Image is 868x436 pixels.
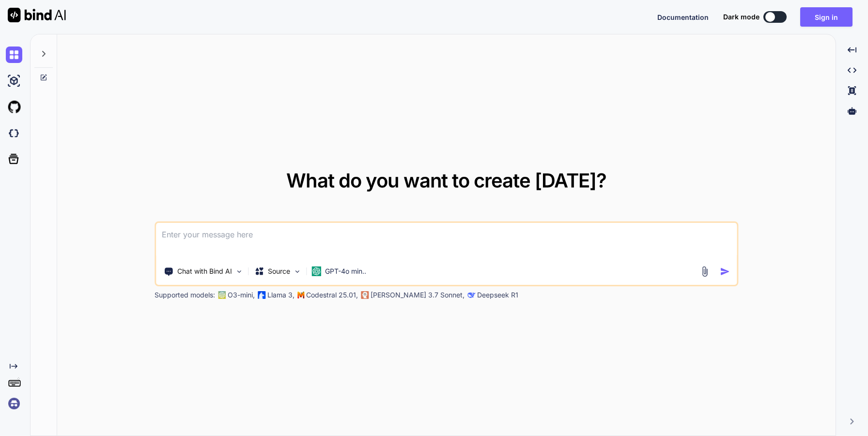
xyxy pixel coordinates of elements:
[228,290,255,300] p: O3-mini,
[657,13,709,21] span: Documentation
[800,7,852,27] button: Sign in
[258,291,265,299] img: Llama2
[6,73,22,89] img: ai-studio
[311,266,321,276] img: GPT-4o mini
[6,47,22,63] img: chat
[723,12,759,22] span: Dark mode
[6,395,22,412] img: signin
[268,266,290,276] p: Source
[325,266,366,276] p: GPT-4o min..
[699,266,710,277] img: attachment
[371,290,465,300] p: [PERSON_NAME] 3.7 Sonnet,
[155,290,215,300] p: Supported models:
[177,266,232,276] p: Chat with Bind AI
[267,290,294,300] p: Llama 3,
[218,291,226,299] img: GPT-4
[361,291,369,299] img: claude
[657,12,709,22] button: Documentation
[293,267,301,276] img: Pick Models
[235,267,243,276] img: Pick Tools
[477,290,518,300] p: Deepseek R1
[8,8,66,22] img: Bind AI
[306,290,358,300] p: Codestral 25.01,
[6,125,22,141] img: darkCloudIdeIcon
[6,99,22,115] img: githubLight
[467,291,475,299] img: claude
[286,169,606,192] span: What do you want to create [DATE]?
[297,292,304,298] img: Mistral-AI
[720,266,730,277] img: icon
